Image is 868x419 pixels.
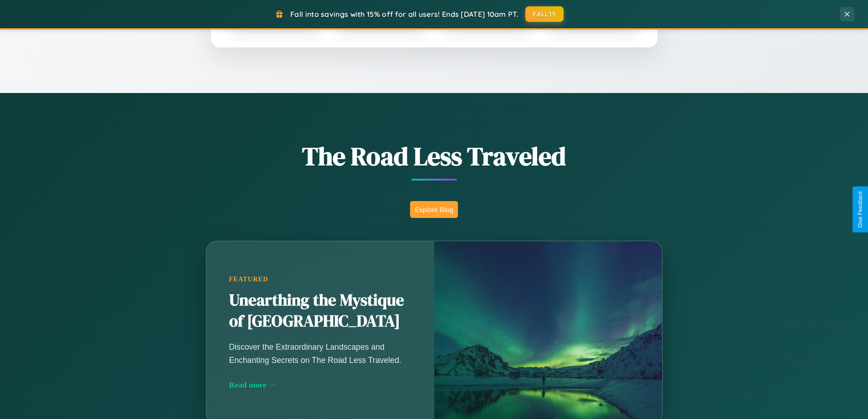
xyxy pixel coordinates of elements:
div: Read more → [229,380,411,390]
button: Explore Blog [410,201,458,218]
h2: Unearthing the Mystique of [GEOGRAPHIC_DATA] [229,290,411,332]
div: Featured [229,275,411,283]
div: Give Feedback [857,191,863,228]
button: FALL15 [525,6,564,22]
span: Fall into savings with 15% off for all users! Ends [DATE] 10am PT. [290,10,519,19]
p: Discover the Extraordinary Landscapes and Enchanting Secrets on The Road Less Traveled. [229,341,411,366]
h1: The Road Less Traveled [161,139,708,174]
